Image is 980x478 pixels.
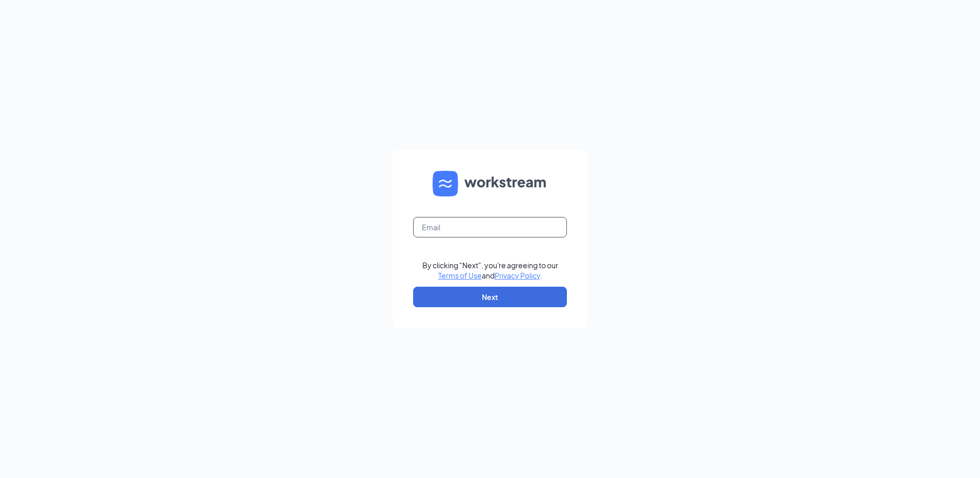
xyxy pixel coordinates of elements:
a: Privacy Policy [495,271,540,280]
div: By clicking "Next", you're agreeing to our and . [422,260,558,281]
input: Email [413,217,567,237]
button: Next [413,287,567,307]
a: Terms of Use [438,271,482,280]
img: WS logo and Workstream text [433,171,547,196]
